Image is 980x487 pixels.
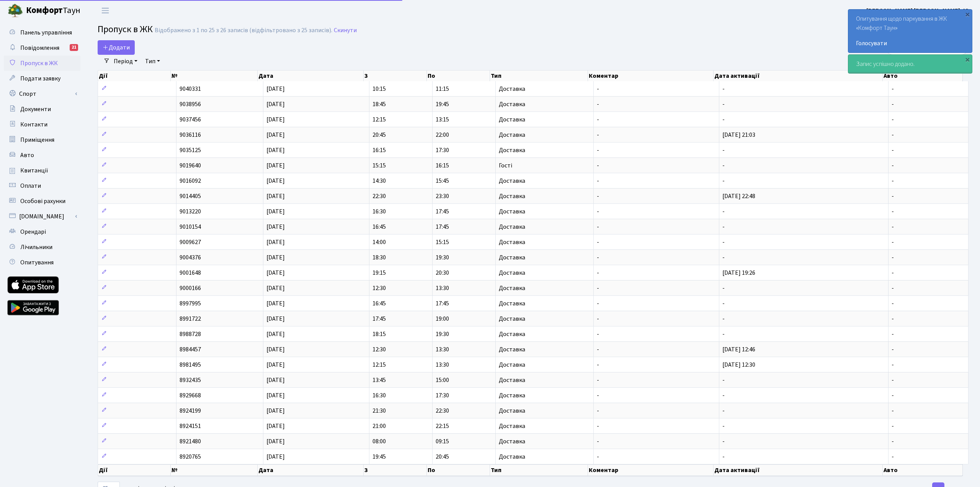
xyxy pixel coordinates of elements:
span: 20:30 [436,269,449,277]
span: Оплати [20,182,41,190]
span: [DATE] [266,207,285,216]
span: - [722,85,725,93]
span: [DATE] [266,407,285,415]
th: Дії [98,71,171,81]
span: Доставка [499,116,525,123]
span: Пропуск в ЖК [20,59,58,67]
span: 9040331 [180,85,201,93]
span: - [597,437,599,446]
a: Тип [142,55,163,68]
th: З [364,71,427,81]
span: - [597,223,599,231]
span: - [722,115,725,124]
span: - [892,345,894,354]
span: 9016092 [180,177,201,185]
span: 8932435 [180,376,201,384]
span: - [597,422,599,430]
div: 21 [70,44,78,51]
span: 9004376 [180,253,201,262]
a: [PERSON_NAME] [PERSON_NAME]. Ю. [866,6,971,15]
div: × [964,10,971,18]
span: - [892,437,894,446]
span: 16:30 [372,207,386,216]
span: - [722,407,725,415]
span: 21:30 [372,407,386,415]
span: - [597,299,599,308]
a: Скинути [334,27,357,34]
span: - [892,177,894,185]
span: - [597,253,599,262]
span: 16:15 [372,146,386,154]
span: 19:45 [436,100,449,108]
span: 17:45 [372,315,386,323]
span: 15:15 [372,161,386,170]
span: - [892,146,894,154]
span: 08:00 [372,437,386,446]
th: № [171,464,258,476]
span: - [722,422,725,430]
span: - [597,345,599,354]
span: Доставка [499,331,525,337]
span: 13:15 [436,115,449,124]
div: Опитування щодо паркування в ЖК «Комфорт Таун» [848,10,972,52]
span: [DATE] [266,345,285,354]
span: - [892,85,894,93]
span: - [722,391,725,400]
th: Тип [490,71,588,81]
span: 8997995 [180,299,201,308]
span: - [722,299,725,308]
span: Доставка [499,316,525,322]
span: 9014405 [180,192,201,200]
span: 12:30 [372,284,386,292]
span: - [597,376,599,384]
span: 22:15 [436,422,449,430]
span: - [597,391,599,400]
span: - [892,192,894,200]
span: Квитанції [20,166,48,175]
span: Доставка [499,454,525,460]
span: Документи [20,105,51,113]
span: [DATE] [266,391,285,400]
span: Опитування [20,258,54,267]
span: - [892,299,894,308]
a: Спорт [4,86,80,102]
span: [DATE] [266,437,285,446]
span: Особові рахунки [20,197,65,205]
span: 8988728 [180,330,201,338]
span: - [597,192,599,200]
th: № [171,71,258,81]
span: 13:45 [372,376,386,384]
span: 13:30 [436,361,449,369]
span: 20:45 [436,453,449,461]
span: - [892,284,894,292]
th: По [427,71,490,81]
a: Контакти [4,117,80,132]
span: [DATE] [266,100,285,108]
span: - [722,284,725,292]
span: [DATE] [266,146,285,154]
span: - [597,284,599,292]
span: [DATE] [266,223,285,231]
span: 9037456 [180,115,201,124]
span: Доставка [499,300,525,307]
a: Панель управління [4,25,80,40]
span: [DATE] [266,284,285,292]
span: - [892,100,894,108]
span: 13:30 [436,284,449,292]
span: 13:30 [436,345,449,354]
span: Доставка [499,270,525,276]
th: Авто [883,464,963,476]
span: - [722,253,725,262]
span: 17:45 [436,207,449,216]
span: Доставка [499,438,525,444]
span: 8984457 [180,345,201,354]
span: 18:45 [372,100,386,108]
span: - [597,115,599,124]
span: Доставка [499,208,525,215]
span: 14:00 [372,238,386,246]
span: 21:00 [372,422,386,430]
span: 19:30 [436,330,449,338]
th: Дата [258,71,364,81]
div: × [964,56,971,63]
span: 17:45 [436,299,449,308]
